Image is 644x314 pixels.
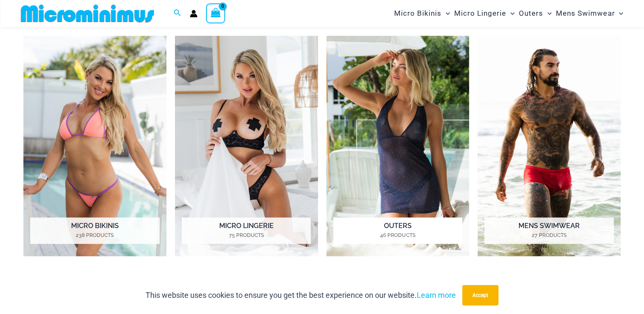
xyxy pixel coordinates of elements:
img: Mens Swimwear [478,36,621,256]
a: Account icon link [190,10,197,17]
a: Visit product category Outers [326,36,469,256]
mark: 27 Products [484,231,613,239]
a: Search icon link [174,8,181,19]
button: Accept [462,285,498,305]
span: Micro Bikinis [394,3,441,24]
a: Visit product category Mens Swimwear [478,36,621,256]
a: Micro BikinisMenu ToggleMenu Toggle [392,3,452,24]
a: Learn more [417,291,456,300]
h2: Micro Lingerie [182,217,311,244]
img: MM SHOP LOGO FLAT [17,4,157,23]
a: OutersMenu ToggleMenu Toggle [517,3,554,24]
a: Visit product category Micro Lingerie [175,36,318,256]
nav: Site Navigation [391,1,627,26]
img: Micro Bikinis [23,36,166,256]
img: Micro Lingerie [175,36,318,256]
img: Outers [326,36,469,256]
a: Mens SwimwearMenu ToggleMenu Toggle [554,3,625,24]
p: This website uses cookies to ensure you get the best experience on our website. [146,289,456,302]
h2: Mens Swimwear [484,217,613,244]
a: Visit product category Micro Bikinis [23,36,166,256]
a: View Shopping Cart, empty [206,3,226,23]
span: Menu Toggle [506,3,515,24]
span: Menu Toggle [543,3,552,24]
h2: Micro Bikinis [30,217,159,244]
h2: Outers [333,217,462,244]
a: Micro LingerieMenu ToggleMenu Toggle [452,3,517,24]
span: Menu Toggle [615,3,623,24]
span: Mens Swimwear [556,3,615,24]
span: Micro Lingerie [454,3,506,24]
mark: 75 Products [182,231,311,239]
span: Outers [519,3,543,24]
mark: 238 Products [30,231,159,239]
mark: 46 Products [333,231,462,239]
span: Menu Toggle [441,3,450,24]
